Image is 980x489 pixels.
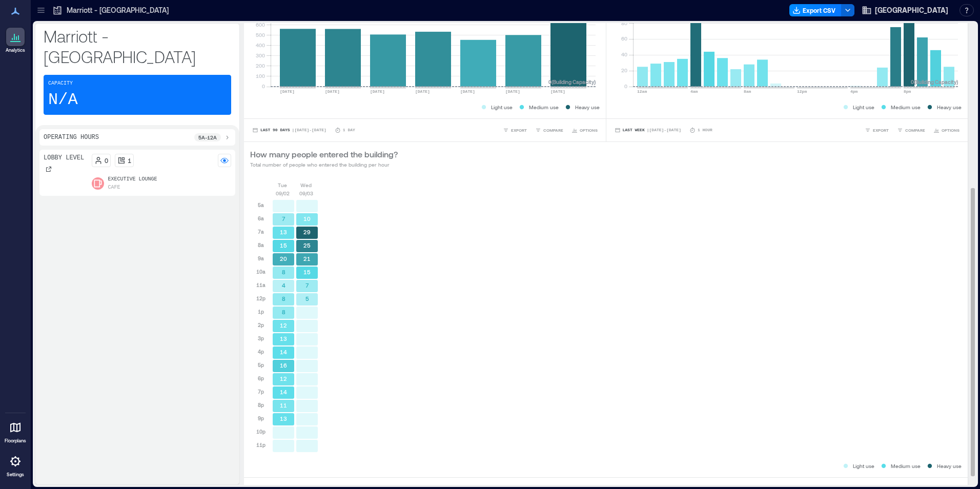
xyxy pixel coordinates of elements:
text: 7 [305,282,309,289]
text: 4am [690,89,698,94]
p: 1 Day [343,127,355,133]
text: 4pm [850,89,858,94]
p: 9p [258,414,264,422]
p: Marriott - [GEOGRAPHIC_DATA] [67,5,169,15]
button: Last Week |[DATE]-[DATE] [612,125,683,135]
text: 15 [280,242,287,249]
a: Floorplans [2,415,29,447]
tspan: 40 [621,51,627,57]
p: How many people entered the building? [250,148,398,160]
p: 09/03 [299,189,313,197]
tspan: 20 [621,67,627,73]
tspan: 100 [256,73,265,79]
tspan: 500 [256,32,265,38]
text: [DATE] [505,89,520,94]
button: EXPORT [863,125,891,135]
p: Medium use [891,462,921,470]
p: Light use [491,103,513,111]
button: Last 90 Days |[DATE]-[DATE] [250,125,329,135]
tspan: 400 [256,42,265,48]
span: COMPARE [543,127,563,133]
text: 12am [637,89,647,94]
p: 10a [256,268,266,276]
span: COMPARE [905,127,925,133]
p: Operating Hours [44,133,99,141]
p: Medium use [529,103,559,111]
text: 25 [303,242,311,249]
p: 4p [258,348,264,356]
tspan: 80 [621,19,627,26]
button: COMPARE [895,125,927,135]
p: 9a [258,254,264,262]
p: 8a [258,241,264,249]
span: EXPORT [873,127,889,133]
p: Settings [7,472,24,478]
text: 14 [280,349,287,355]
p: 7a [258,228,264,236]
text: 10 [303,215,311,222]
text: 13 [280,229,287,235]
span: OPTIONS [580,127,598,133]
text: [DATE] [325,89,340,94]
text: 12pm [797,89,807,94]
p: 5p [258,361,264,369]
text: 4 [282,282,285,289]
p: 0 [105,156,108,165]
text: 16 [280,362,287,369]
tspan: 0 [262,83,265,89]
p: 1 [128,156,131,165]
text: [DATE] [415,89,430,94]
p: 1 Hour [698,127,712,133]
tspan: 600 [256,22,265,28]
p: N/A [48,90,78,110]
p: 11p [256,441,266,449]
p: 5a - 12a [198,133,217,141]
p: 8p [258,401,264,409]
p: 2p [258,321,264,329]
p: Heavy use [575,103,600,111]
text: 20 [280,255,287,262]
text: 8 [282,295,285,302]
p: 6p [258,374,264,382]
a: Analytics [3,25,28,56]
p: Executive Lounge [108,175,157,184]
p: Heavy use [937,462,962,470]
button: EXPORT [501,125,529,135]
p: Light use [853,103,874,111]
text: 29 [303,229,311,235]
p: 7p [258,388,264,396]
p: Analytics [6,47,25,53]
text: 8 [282,269,285,275]
p: Medium use [891,103,921,111]
p: 5a [258,201,264,209]
p: Tue [278,181,287,189]
text: [DATE] [370,89,385,94]
text: 15 [303,269,311,275]
p: Heavy use [937,103,962,111]
p: 1p [258,308,264,316]
span: EXPORT [511,127,527,133]
p: Marriott - [GEOGRAPHIC_DATA] [44,26,231,67]
text: 8am [744,89,751,94]
button: OPTIONS [569,125,600,135]
p: Capacity [48,79,73,88]
text: [DATE] [460,89,475,94]
text: [DATE] [550,89,565,94]
button: [GEOGRAPHIC_DATA] [859,2,951,18]
p: 6a [258,214,264,222]
p: 12p [256,294,266,302]
tspan: 200 [256,63,265,69]
button: COMPARE [533,125,565,135]
span: [GEOGRAPHIC_DATA] [875,5,948,15]
text: 14 [280,389,287,395]
text: 5 [305,295,309,302]
text: 13 [280,415,287,422]
tspan: 60 [621,35,627,42]
text: [DATE] [280,89,295,94]
button: OPTIONS [931,125,962,135]
p: Lobby Level [44,154,84,162]
p: 11a [256,281,266,289]
a: Settings [3,449,28,481]
text: 8pm [904,89,911,94]
text: 7 [282,215,285,222]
